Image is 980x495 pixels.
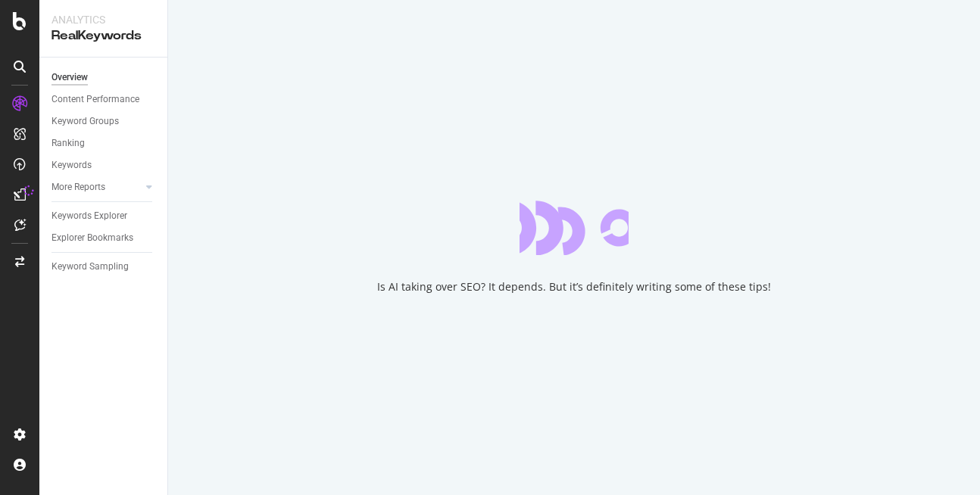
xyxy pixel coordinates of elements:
div: animation [520,201,629,255]
div: Keyword Groups [51,114,119,129]
a: Keyword Groups [51,114,157,129]
a: Keywords [51,157,157,173]
div: Ranking [51,135,85,151]
div: More Reports [51,179,105,195]
div: Analytics [51,12,155,27]
a: Explorer Bookmarks [51,230,157,246]
a: More Reports [51,179,142,195]
div: Is AI taking over SEO? It depends. But it’s definitely writing some of these tips! [377,279,771,294]
a: Keyword Sampling [51,259,157,275]
a: Content Performance [51,92,157,107]
div: Explorer Bookmarks [51,230,133,246]
div: Overview [51,70,88,86]
a: Overview [51,70,157,86]
div: Keywords Explorer [51,208,127,224]
a: Ranking [51,135,157,151]
div: RealKeywords [51,27,155,45]
a: Keywords Explorer [51,208,157,224]
div: Keywords [51,157,92,173]
div: Keyword Sampling [51,259,129,275]
div: Content Performance [51,92,139,107]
